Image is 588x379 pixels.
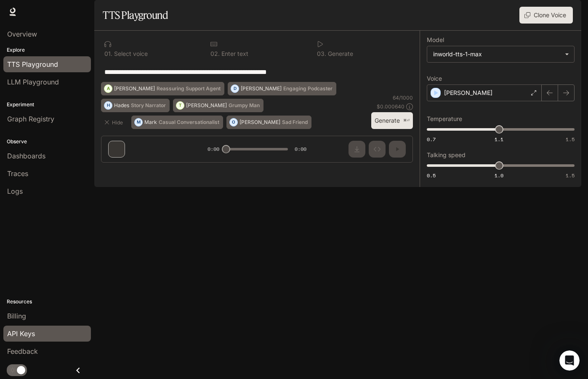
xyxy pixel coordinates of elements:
[444,89,492,97] p: [PERSON_NAME]
[283,86,333,91] p: Engaging Podcaster
[317,51,326,57] p: 0 3 .
[495,136,503,143] span: 1.1
[566,172,575,179] span: 1.5
[231,82,239,95] div: D
[112,51,148,57] p: Select voice
[114,103,129,108] p: Hades
[131,116,223,129] button: MMarkCasual Conversationalist
[104,99,112,112] div: H
[433,50,561,58] div: inworld-tts-1-max
[427,46,574,62] div: inworld-tts-1-max
[229,103,260,108] p: Grumpy Man
[239,120,280,125] p: [PERSON_NAME]
[427,136,436,143] span: 0.7
[403,118,410,123] p: ⌘⏎
[371,112,413,129] button: Generate⌘⏎
[519,7,573,24] button: Clone Voice
[241,86,282,91] p: [PERSON_NAME]
[559,350,580,371] iframe: Intercom live chat
[495,172,503,179] span: 1.0
[135,116,142,129] div: M
[101,99,170,112] button: HHadesStory Narrator
[427,172,436,179] span: 0.5
[157,86,221,91] p: Reassuring Support Agent
[220,51,248,57] p: Enter text
[131,103,166,108] p: Story Narrator
[566,136,575,143] span: 1.5
[176,99,184,112] div: T
[228,82,336,95] button: D[PERSON_NAME]Engaging Podcaster
[210,51,220,57] p: 0 2 .
[186,103,227,108] p: [PERSON_NAME]
[427,116,462,122] p: Temperature
[159,120,219,125] p: Casual Conversationalist
[226,116,311,129] button: O[PERSON_NAME]Sad Friend
[104,51,112,57] p: 0 1 .
[326,51,353,57] p: Generate
[230,116,237,129] div: O
[427,76,442,82] p: Voice
[103,7,168,24] h1: TTS Playground
[393,94,413,101] p: 64 / 1000
[101,82,224,95] button: A[PERSON_NAME]Reassuring Support Agent
[114,86,155,91] p: [PERSON_NAME]
[173,99,263,112] button: T[PERSON_NAME]Grumpy Man
[282,120,308,125] p: Sad Friend
[427,37,444,43] p: Model
[104,82,112,95] div: A
[144,120,157,125] p: Mark
[427,152,466,158] p: Talking speed
[101,116,128,129] button: Hide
